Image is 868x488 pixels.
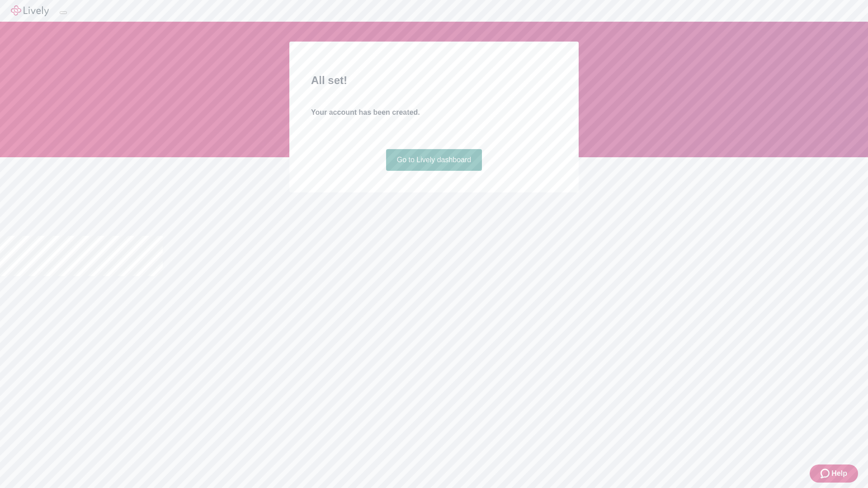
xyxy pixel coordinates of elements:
[386,149,482,171] a: Go to Lively dashboard
[311,72,557,89] h2: All set!
[11,5,49,16] img: Lively
[831,468,847,479] span: Help
[311,107,557,118] h4: Your account has been created.
[810,465,858,483] button: Zendesk support iconHelp
[821,468,831,479] svg: Zendesk support icon
[60,11,67,14] button: Log out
